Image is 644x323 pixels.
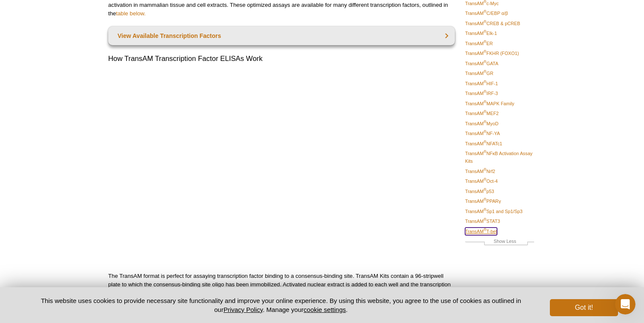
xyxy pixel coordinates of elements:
[465,177,497,185] a: TransAM®Oct-4
[483,198,486,202] sup: ®
[465,237,534,247] a: Show Less
[465,69,493,77] a: TransAM®GR
[108,272,455,314] p: The TransAM format is perfect for assaying transcription factor binding to a consensus-binding si...
[465,89,498,97] a: TransAM®IRF-3
[483,30,486,34] sup: ®
[483,187,486,192] sup: ®
[465,20,520,27] a: TransAM®CREB & pCREB
[483,70,486,74] sup: ®
[108,70,455,265] iframe: How TransAM® transcription factor activation assays work
[108,54,455,64] h2: How TransAM Transcription Factor ELISAs Work
[483,10,486,14] sup: ®
[483,120,486,124] sup: ®
[224,306,263,313] a: Privacy Policy
[483,167,486,172] sup: ®
[465,150,534,165] a: TransAM®NFκB Activation Assay Kits
[465,80,498,87] a: TransAM®HIF-1
[483,50,486,54] sup: ®
[483,80,486,84] sup: ®
[116,10,146,17] a: table below.
[550,299,618,316] button: Got it!
[465,9,508,17] a: TransAM®C/EBP α/β
[465,100,514,107] a: TransAM®MAPK Family
[465,29,497,37] a: TransAM®Elk-1
[483,208,486,212] sup: ®
[465,49,519,57] a: TransAM®FKHR (FOXO1)
[465,60,498,67] a: TransAM®GATA
[483,90,486,94] sup: ®
[465,110,499,117] a: TransAM®MEF2
[465,217,500,225] a: TransAM®STAT3
[483,100,486,104] sup: ®
[465,130,500,137] a: TransAM®NF-YA
[483,140,486,144] sup: ®
[483,110,486,114] sup: ®
[483,130,486,134] sup: ®
[615,294,635,314] iframe: Intercom live chat
[26,296,536,314] p: This website uses cookies to provide necessary site functionality and improve your online experie...
[465,140,502,147] a: TransAM®NFATc1
[483,40,486,44] sup: ®
[465,120,498,127] a: TransAM®MyoD
[483,178,486,182] sup: ®
[304,306,346,313] button: cookie settings
[483,20,486,24] sup: ®
[483,150,486,154] sup: ®
[465,167,495,175] a: TransAM®Nrf2
[483,218,486,222] sup: ®
[465,40,493,47] a: TransAM®ER
[465,208,523,215] a: TransAM®Sp1 and Sp1/Sp3
[465,187,494,195] a: TransAM®p53
[483,60,486,64] sup: ®
[108,26,455,45] a: View Available Transcription Factors
[465,197,501,205] a: TransAM®PPARγ
[465,228,497,235] a: TransAM®T-bet
[483,228,486,232] sup: ®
